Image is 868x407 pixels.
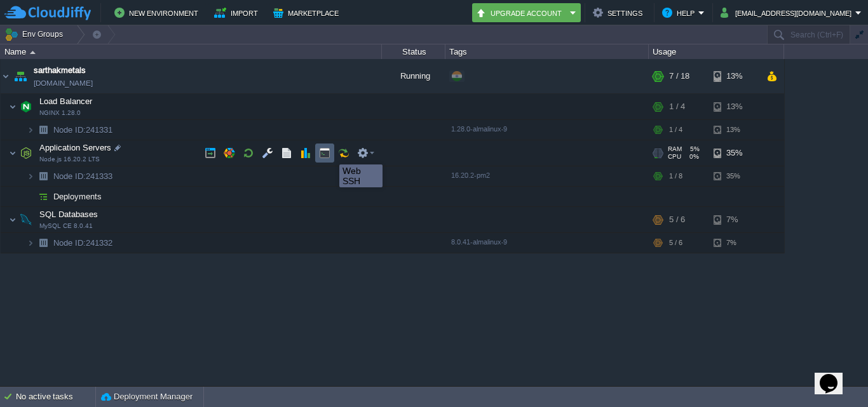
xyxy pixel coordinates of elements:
img: AMDAwAAAACH5BAEAAAAALAAAAAABAAEAAAICRAEAOw== [34,187,52,206]
span: 0% [686,153,699,161]
span: CPU [668,153,681,161]
iframe: chat widget [815,356,855,394]
div: 13% [714,120,755,140]
img: AMDAwAAAACH5BAEAAAAALAAAAAABAAEAAAICRAEAOw== [17,207,35,232]
span: Application Servers [38,142,113,153]
button: New Environment [114,5,202,20]
a: SQL DatabasesMySQL CE 8.0.41 [38,210,100,219]
span: Node ID: [53,125,86,135]
img: AMDAwAAAACH5BAEAAAAALAAAAAABAAEAAAICRAEAOw== [27,187,34,206]
div: 7 / 18 [669,59,689,93]
span: Node.js 16.20.2 LTS [39,156,100,163]
img: AMDAwAAAACH5BAEAAAAALAAAAAABAAEAAAICRAEAOw== [34,233,52,253]
div: No active tasks [16,387,95,407]
img: AMDAwAAAACH5BAEAAAAALAAAAAABAAEAAAICRAEAOw== [30,51,36,54]
div: 5 / 6 [669,207,685,232]
img: AMDAwAAAACH5BAEAAAAALAAAAAABAAEAAAICRAEAOw== [9,140,17,166]
div: 1 / 4 [669,120,682,140]
div: Running [382,59,445,93]
div: Tags [446,44,648,59]
img: AMDAwAAAACH5BAEAAAAALAAAAAABAAEAAAICRAEAOw== [27,166,34,186]
span: 241333 [52,171,114,182]
div: 5 / 6 [669,233,682,253]
div: 7% [714,207,755,232]
span: MySQL CE 8.0.41 [39,222,93,230]
button: Env Groups [4,25,67,43]
img: AMDAwAAAACH5BAEAAAAALAAAAAABAAEAAAICRAEAOw== [34,120,52,140]
span: 5% [687,145,700,153]
button: Deployment Manager [101,390,193,403]
span: 241331 [52,124,114,135]
div: 35% [714,140,755,166]
span: 1.28.0-almalinux-9 [451,125,507,133]
span: SQL Databases [38,209,100,220]
div: 13% [714,94,755,119]
a: Load BalancerNGINX 1.28.0 [38,97,94,106]
a: Node ID:241332 [52,237,114,248]
img: AMDAwAAAACH5BAEAAAAALAAAAAABAAEAAAICRAEAOw== [27,233,34,253]
a: Node ID:241331 [52,124,114,135]
div: 1 / 4 [669,94,685,119]
div: Web SSH [342,166,379,186]
span: 8.0.41-almalinux-9 [451,238,507,246]
a: Deployments [52,191,104,202]
span: 16.20.2-pm2 [451,171,490,179]
div: 7% [714,233,755,253]
div: 35% [714,166,755,186]
span: Node ID: [53,238,86,248]
span: Load Balancer [38,96,94,107]
img: AMDAwAAAACH5BAEAAAAALAAAAAABAAEAAAICRAEAOw== [34,166,52,186]
img: AMDAwAAAACH5BAEAAAAALAAAAAABAAEAAAICRAEAOw== [9,94,17,119]
div: Usage [649,44,783,59]
img: AMDAwAAAACH5BAEAAAAALAAAAAABAAEAAAICRAEAOw== [27,120,34,140]
button: Import [214,5,262,20]
img: AMDAwAAAACH5BAEAAAAALAAAAAABAAEAAAICRAEAOw== [9,207,17,232]
button: Help [662,5,698,20]
a: sarthakmetals [34,64,86,77]
img: AMDAwAAAACH5BAEAAAAALAAAAAABAAEAAAICRAEAOw== [17,140,35,166]
img: CloudJiffy [4,5,91,21]
span: 241332 [52,237,114,248]
a: [DOMAIN_NAME] [34,77,93,90]
img: AMDAwAAAACH5BAEAAAAALAAAAAABAAEAAAICRAEAOw== [17,94,35,119]
div: Name [1,44,381,59]
div: Status [383,44,445,59]
img: AMDAwAAAACH5BAEAAAAALAAAAAABAAEAAAICRAEAOw== [11,59,29,93]
a: Node ID:241333 [52,171,114,182]
span: NGINX 1.28.0 [39,109,81,117]
div: 13% [714,59,755,93]
div: 1 / 8 [669,166,682,186]
span: RAM [668,145,682,153]
a: Application ServersNode.js 16.20.2 LTS [38,143,113,152]
button: [EMAIL_ADDRESS][DOMAIN_NAME] [721,5,855,20]
button: Marketplace [273,5,342,20]
span: Node ID: [53,171,86,181]
img: AMDAwAAAACH5BAEAAAAALAAAAAABAAEAAAICRAEAOw== [1,59,11,93]
button: Settings [593,5,646,20]
button: Upgrade Account [476,5,566,20]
